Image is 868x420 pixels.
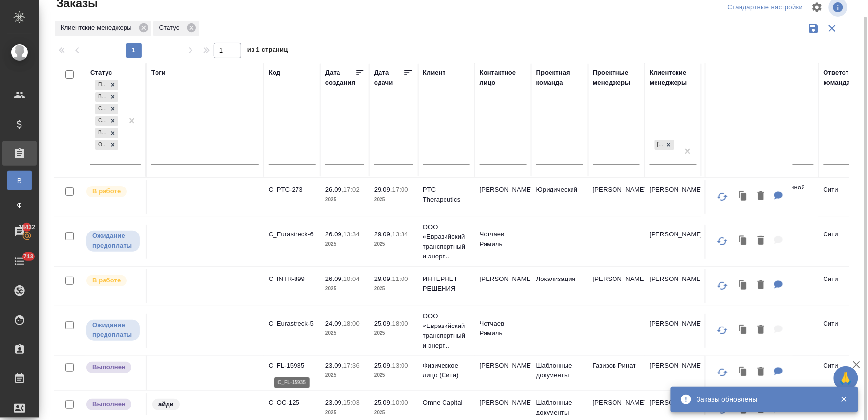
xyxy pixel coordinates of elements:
td: Чотчаев Рамиль [475,314,531,348]
p: 10:00 [392,399,408,406]
td: (OTP) Общество с ограниченной ответственностью «Вектор Развития» [701,178,819,217]
button: Сбросить фильтры [823,19,842,38]
p: 11:00 [392,275,408,282]
p: 17:02 [343,186,360,193]
td: [PERSON_NAME] [475,180,531,214]
span: 713 [18,252,40,261]
p: 29.09, [374,186,392,193]
p: 29.09, [374,275,392,282]
p: C_Eurastreck-5 [269,319,316,328]
button: Клонировать [734,276,753,296]
button: Удалить [753,362,769,382]
p: ООО «Евразийский транспортный и энерг... [423,311,470,350]
p: 13:00 [392,362,408,369]
p: 15:03 [343,399,360,406]
p: Физическое лицо (Сити) [423,361,470,380]
p: Выполнен [92,362,126,372]
button: Обновить [711,319,734,342]
button: Клонировать [734,231,753,251]
td: Юридический [531,180,588,214]
div: Подтвержден, В работе, Создан, Сдан без статистики, Выполнен, Ожидание предоплаты [94,115,119,127]
p: 26.09, [325,186,343,193]
p: В работе [92,276,121,285]
td: [PERSON_NAME] [588,180,645,214]
div: Дата сдачи [374,68,403,88]
div: Подтвержден, В работе, Создан, Сдан без статистики, Выполнен, Ожидание предоплаты [94,139,119,151]
span: Ф [12,200,27,210]
p: 2025 [325,239,364,249]
button: 🙏 [834,366,858,391]
div: Лямина Надежда [654,139,675,151]
div: Сдан без статистики [95,116,107,126]
p: 2025 [325,371,364,380]
div: Проектная команда [536,68,583,88]
p: ИНТЕРНЕТ РЕШЕНИЯ [423,274,470,294]
p: Omne Capital [423,398,470,408]
td: [PERSON_NAME] [645,180,701,214]
span: 🙏 [838,368,854,389]
button: Обновить [711,274,734,298]
a: 18432 [2,220,37,244]
p: Статус [159,23,183,33]
p: 23.09, [325,399,343,406]
button: Клонировать [734,362,753,382]
button: Клонировать [734,320,753,340]
a: В [7,171,32,190]
p: 2025 [325,284,364,294]
div: Дата создания [325,68,355,88]
div: Проектные менеджеры [593,68,640,88]
div: Подтвержден, В работе, Создан, Сдан без статистики, Выполнен, Ожидание предоплаты [94,127,119,139]
td: Локализация [531,269,588,303]
button: Удалить [753,320,769,340]
td: [PERSON_NAME] [475,356,531,390]
p: C_INTR-899 [269,274,316,284]
p: Клиентские менеджеры [61,23,135,33]
p: 26.09, [325,231,343,238]
td: Газизов Ринат [588,356,645,390]
div: Клиентские менеджеры [650,68,697,88]
div: Выставляет ПМ после принятия заказа от КМа [85,274,141,287]
div: Статус [153,21,199,36]
div: Подтвержден, В работе, Создан, Сдан без статистики, Выполнен, Ожидание предоплаты [94,79,119,91]
p: 25.09, [374,362,392,369]
p: 2025 [374,284,413,294]
button: Обновить [711,185,734,209]
td: [PERSON_NAME] [645,269,701,303]
td: Шаблонные документы [531,356,588,390]
div: Выполнен [95,128,107,138]
td: [PERSON_NAME] [645,225,701,259]
p: ООО «Евразийский транспортный и энерг... [423,222,470,261]
p: 18:00 [343,320,360,327]
button: Удалить [753,231,769,251]
div: Клиентские менеджеры [55,21,151,36]
p: 18:00 [392,320,408,327]
button: Для КМ: Maksim Varchenia компания Astentrix [769,362,788,382]
p: 2025 [374,328,413,338]
p: C_FL-15935 [269,361,316,371]
td: (Т2) ООО "Трактат24" [701,269,819,303]
p: 2025 [325,328,364,338]
div: Ожидание предоплаты [95,140,107,150]
p: Выполнен [92,399,126,409]
div: Тэги [151,68,166,78]
p: Ожидание предоплаты [92,231,134,251]
div: Клиент [423,68,445,78]
a: Ф [7,195,32,215]
div: Подтвержден [95,80,107,90]
p: 2025 [374,408,413,418]
td: [PERSON_NAME] [475,269,531,303]
button: Сохранить фильтры [804,19,823,38]
td: [PERSON_NAME] [588,269,645,303]
p: 10:04 [343,275,360,282]
p: 2025 [374,195,413,205]
span: В [12,176,27,186]
td: (МБ) ООО "Монблан" [701,225,819,259]
td: (МБ) ООО "Монблан" [701,356,819,390]
div: [PERSON_NAME] [655,140,663,150]
div: Выставляет ПМ после сдачи и проведения начислений. Последний этап для ПМа [85,398,141,411]
p: 24.09, [325,320,343,327]
button: Обновить [711,361,734,384]
p: C_Eurastreck-6 [269,230,316,239]
td: [PERSON_NAME] [645,314,701,348]
p: 2025 [374,239,413,249]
